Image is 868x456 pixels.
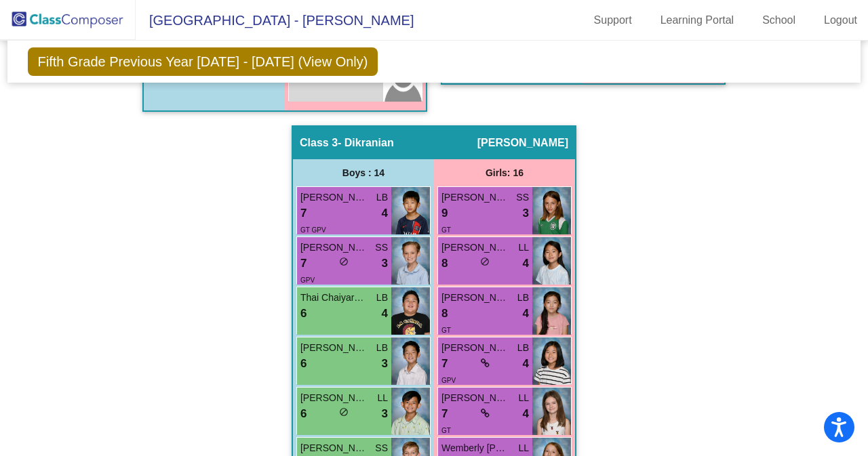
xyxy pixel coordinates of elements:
[375,441,388,455] span: SS
[441,355,448,373] span: 7
[517,291,529,305] span: LB
[28,47,378,76] span: Fifth Grade Previous Year [DATE] - [DATE] (View Only)
[300,305,307,323] span: 6
[434,159,575,186] div: Girls: 16
[441,205,448,222] span: 9
[382,305,388,323] span: 4
[339,407,349,417] span: do_not_disturb_alt
[300,391,368,405] span: [PERSON_NAME]
[441,427,451,434] span: GT
[382,405,388,423] span: 3
[382,355,388,373] span: 3
[376,190,388,205] span: LB
[480,257,490,266] span: do_not_disturb_alt
[293,159,434,186] div: Boys : 14
[441,255,448,272] span: 8
[300,136,338,150] span: Class 3
[300,291,368,305] span: Thai Chaiyarach
[377,391,388,405] span: LL
[441,291,509,305] span: [PERSON_NAME]
[518,241,529,255] span: LL
[300,226,326,234] span: GT GPV
[523,355,529,373] span: 4
[300,355,307,373] span: 6
[441,327,451,334] span: GT
[518,391,529,405] span: LL
[300,441,368,455] span: [PERSON_NAME]
[441,190,509,205] span: [PERSON_NAME]
[517,341,529,355] span: LB
[300,405,307,423] span: 6
[813,9,868,31] a: Logout
[441,241,509,255] span: [PERSON_NAME]
[441,391,509,405] span: [PERSON_NAME]
[376,341,388,355] span: LB
[300,241,368,255] span: [PERSON_NAME]
[136,9,414,31] span: [GEOGRAPHIC_DATA] - [PERSON_NAME]
[441,226,451,234] span: GT
[477,136,568,150] span: [PERSON_NAME]
[376,291,388,305] span: LB
[300,341,368,355] span: [PERSON_NAME]
[441,405,448,423] span: 7
[375,241,388,255] span: SS
[650,9,745,31] a: Learning Portal
[441,305,448,323] span: 8
[518,441,529,455] span: LL
[300,255,307,272] span: 7
[441,341,509,355] span: [PERSON_NAME] Wee
[516,190,529,205] span: SS
[338,136,394,150] span: - Dikranian
[300,205,307,222] span: 7
[441,377,456,384] span: GPV
[382,255,388,272] span: 3
[583,9,643,31] a: Support
[523,305,529,323] span: 4
[523,255,529,272] span: 4
[751,9,806,31] a: School
[441,441,509,455] span: Wemberly [PERSON_NAME]
[300,190,368,205] span: [PERSON_NAME]
[523,205,529,222] span: 3
[382,205,388,222] span: 4
[300,276,315,284] span: GPV
[339,257,349,266] span: do_not_disturb_alt
[523,405,529,423] span: 4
